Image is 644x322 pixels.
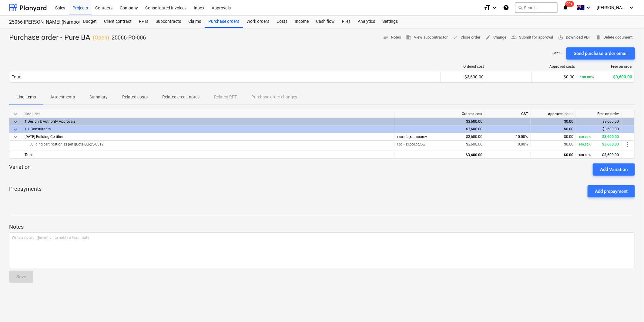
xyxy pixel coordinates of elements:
button: Close order [450,33,483,42]
p: Prepayments [9,185,42,197]
div: Total [22,151,394,158]
div: Line-item [22,110,394,118]
small: 100.00% [579,143,591,146]
small: 1.00 × $3,600.00 / pcs [397,143,425,146]
i: notifications [562,4,569,11]
i: keyboard_arrow_down [491,4,498,11]
div: Free on order [580,64,632,69]
button: Add Variation [593,163,635,176]
button: View subcontractor [404,33,450,42]
div: Ordered cost [443,64,484,69]
span: save_alt [558,35,563,40]
a: Claims [185,15,205,28]
div: 1 Design & Authority Approvals [25,118,391,125]
p: 25066-PO-006 [112,34,146,41]
p: Variation [9,163,31,176]
button: Delete document [593,33,635,42]
div: Subcontracts [152,15,185,28]
iframe: Chat Widget [614,293,644,322]
a: Purchase orders [205,15,243,28]
div: $0.00 [533,141,573,148]
button: Download PDF [555,33,593,42]
div: Purchase order - Pure BA [9,33,146,43]
div: $3,600.00 [397,151,482,159]
a: Cash flow [312,15,338,28]
span: more_vert [624,141,631,148]
p: Sent : - [552,51,562,56]
i: format_size [484,4,491,11]
div: $3,600.00 [579,133,619,141]
span: keyboard_arrow_down [12,126,19,133]
a: RFTs [135,15,152,28]
i: Knowledge base [503,4,509,11]
div: GST [485,110,531,118]
div: $0.00 [533,133,573,141]
div: Settings [379,15,401,28]
span: 1.1.14 Building Certifier [25,135,63,139]
span: people_alt [511,35,517,40]
span: 99+ [565,1,574,7]
button: Submit for approval [509,33,555,42]
i: keyboard_arrow_down [585,4,592,11]
p: Related costs [122,94,148,100]
p: Line-items [16,94,36,100]
div: Add Variation [600,166,628,173]
span: keyboard_arrow_down [12,133,19,141]
div: Ordered cost [394,110,485,118]
div: 1.1 Consultants [25,125,391,133]
span: edit [485,35,491,40]
span: View subcontractor [406,34,448,41]
div: $0.00 [533,151,573,159]
a: Income [291,15,312,28]
span: Delete document [595,34,632,41]
span: search [518,5,523,10]
div: 10.00% [485,133,531,141]
div: 25066 [PERSON_NAME] (Nambour SC Admin Ramps) [9,19,72,26]
button: Search [515,2,558,13]
div: $3,600.00 [443,74,484,79]
div: $0.00 [533,125,573,133]
p: Related credit notes [162,94,200,100]
a: Budget [79,15,100,28]
div: Approved costs [531,110,576,118]
div: $3,600.00 [397,125,482,133]
div: Approved costs [534,64,575,69]
div: $0.00 [533,118,573,125]
small: 100.00% [579,135,591,139]
small: 100.00% [579,153,591,157]
button: Notes [381,33,404,42]
span: keyboard_arrow_down [12,118,19,125]
button: Send purchase order email [566,47,635,60]
span: keyboard_arrow_down [12,111,19,118]
a: Client contract [100,15,135,28]
div: Building certification as per quote QU-25-0512 [25,141,391,148]
span: [PERSON_NAME] [597,5,627,10]
a: Work orders [243,15,273,28]
div: Free on order [576,110,622,118]
div: $3,600.00 [397,118,482,125]
div: $3,600.00 [579,118,619,125]
div: $3,600.00 [397,141,482,148]
p: Attachments [50,94,75,100]
i: keyboard_arrow_down [628,4,635,11]
div: Analytics [354,15,379,28]
span: done [453,35,458,40]
div: $3,600.00 [579,151,619,159]
a: Costs [273,15,291,28]
div: 10.00% [485,141,531,148]
span: Change [485,34,506,41]
a: Files [338,15,354,28]
span: Notes [383,34,401,41]
button: Add prepayment [588,185,635,197]
p: Summary [89,94,108,100]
